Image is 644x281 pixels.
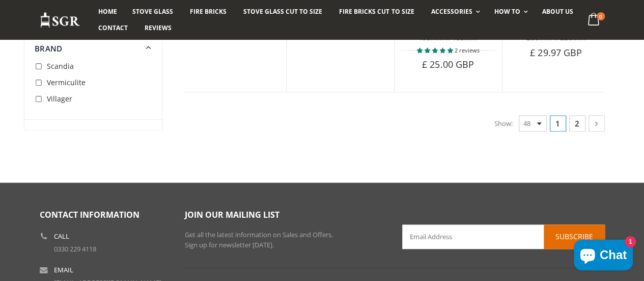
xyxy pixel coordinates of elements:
span: £ 25.00 GBP [422,58,474,70]
span: 5.00 stars [417,46,455,54]
span: Reviews [145,23,172,32]
span: Contact Information [40,209,139,220]
inbox-online-store-chat: Shopify online store chat [571,240,636,273]
a: Stove Glass [125,4,181,20]
span: Contact [98,23,128,32]
span: Join our mailing list [185,209,279,220]
span: 2 reviews [455,46,480,54]
a: Home [91,4,125,20]
span: Stove Glass Cut To Size [243,7,322,16]
img: Stove Glass Replacement [40,12,80,29]
a: Villager Spirit Stove Glass - 260mm x 220mm [510,23,602,42]
span: 1 [550,115,566,132]
span: £ 29.97 GBP [530,46,582,59]
span: How To [494,7,520,16]
span: Accessories [431,7,472,16]
a: Reviews [137,20,179,36]
span: Vermiculite [47,78,86,87]
a: Villager Puffin Stove Glass - 195mm x 185mm [401,23,495,42]
a: How To [487,4,533,20]
a: 0330 229 4118 [54,244,96,253]
a: Fire Bricks [182,4,234,20]
a: Fire Bricks Cut To Size [331,4,422,20]
span: Villager [47,94,72,104]
span: Fire Bricks Cut To Size [339,7,414,16]
span: Brand [35,43,62,54]
b: Email [54,267,73,273]
a: Accessories [423,4,485,20]
span: 0 [597,12,605,20]
input: Email Address [402,224,605,249]
span: Show: [494,115,513,132]
span: Home [98,7,117,16]
span: Stove Glass [132,7,173,16]
a: Stove Glass Cut To Size [236,4,330,20]
a: About us [535,4,581,20]
span: About us [542,7,573,16]
span: Scandia [47,61,74,71]
b: Call [54,233,69,240]
p: Get all the latest information on Sales and Offers. Sign up for newsletter [DATE]. [185,230,387,250]
button: Subscribe [544,224,605,249]
a: 2 [569,115,585,132]
a: Contact [91,20,135,36]
a: 0 [583,10,604,30]
span: Fire Bricks [190,7,227,16]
